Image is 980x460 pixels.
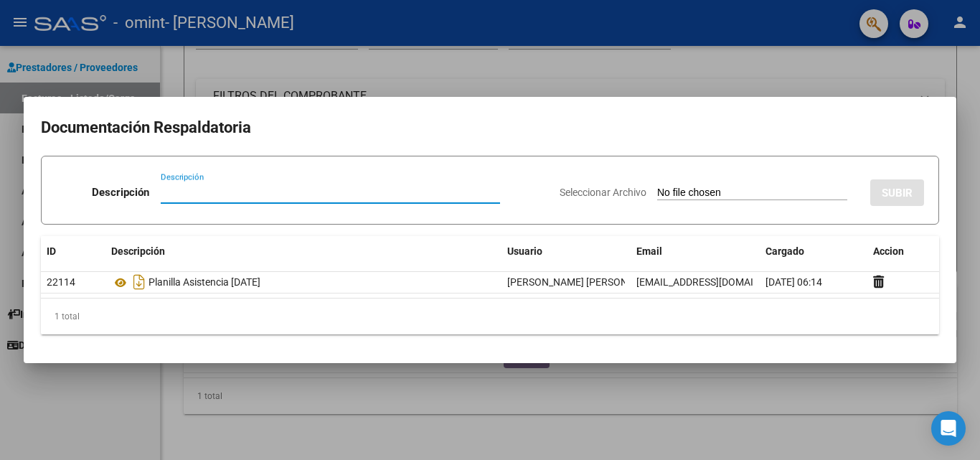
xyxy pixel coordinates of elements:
span: SUBIR [882,187,913,200]
datatable-header-cell: Descripción [105,236,501,267]
div: Open Intercom Messenger [931,411,966,446]
span: Descripción [111,245,165,257]
span: Accion [873,245,904,257]
div: 1 total [41,299,939,334]
span: ID [47,245,56,257]
h2: Documentación Respaldatoria [41,114,939,141]
div: Planilla Asistencia [DATE] [111,271,496,294]
datatable-header-cell: Email [631,236,760,267]
span: [EMAIL_ADDRESS][DOMAIN_NAME] [636,276,796,288]
datatable-header-cell: Cargado [760,236,867,267]
button: SUBIR [870,179,924,206]
p: Descripción [92,184,149,201]
datatable-header-cell: Usuario [501,236,631,267]
span: [PERSON_NAME] [PERSON_NAME] [507,276,663,288]
span: [DATE] 06:14 [765,276,822,288]
datatable-header-cell: Accion [867,236,939,267]
span: 22114 [47,276,75,288]
span: Seleccionar Archivo [560,187,646,198]
i: Descargar documento [130,271,149,294]
span: Usuario [507,245,542,257]
datatable-header-cell: ID [41,236,105,267]
span: Cargado [765,245,804,257]
span: Email [636,245,662,257]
